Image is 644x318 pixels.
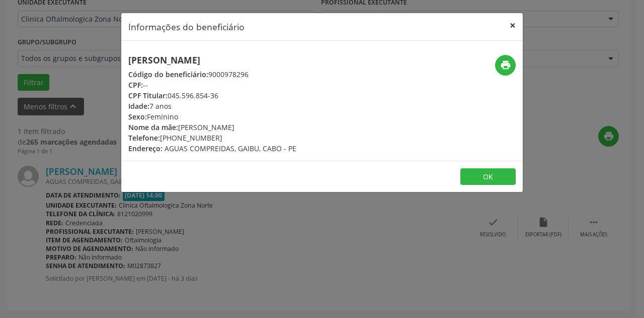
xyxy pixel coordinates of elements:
button: print [495,55,516,76]
div: 7 anos [128,101,296,111]
div: Feminino [128,111,296,122]
button: OK [460,168,516,185]
span: CPF Titular: [128,91,168,100]
span: Idade: [128,101,149,111]
span: Sexo: [128,112,147,121]
span: Endereço: [128,144,163,153]
h5: [PERSON_NAME] [128,55,296,66]
div: 045.596.854-36 [128,90,296,101]
i: print [500,59,511,71]
div: 9000978296 [128,69,296,80]
span: Código do beneficiário: [128,70,208,79]
span: CPF: [128,80,143,90]
div: [PERSON_NAME] [128,122,296,133]
span: AGUAS COMPREIDAS, GAIBU, CABO - PE [165,144,296,153]
h5: Informações do beneficiário [128,20,245,33]
button: Close [503,13,523,38]
div: [PHONE_NUMBER] [128,133,296,143]
div: -- [128,80,296,90]
span: Nome da mãe: [128,122,178,132]
span: Telefone: [128,133,160,143]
